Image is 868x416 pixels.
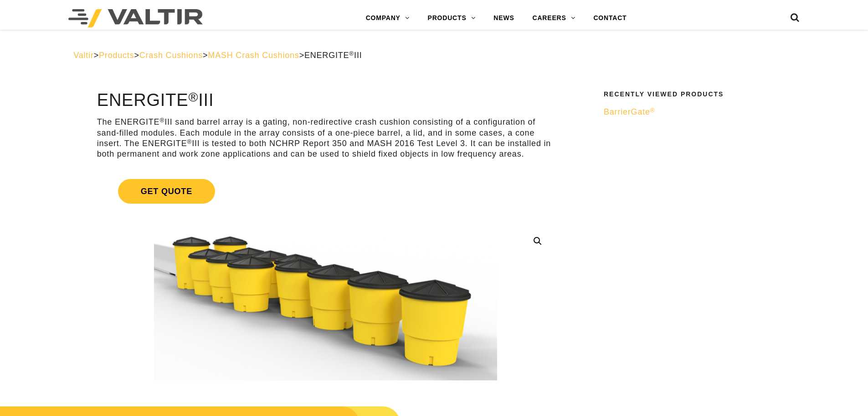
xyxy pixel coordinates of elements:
sup: ® [650,107,655,114]
span: BarrierGate [604,107,655,116]
a: MASH Crash Cushions [208,51,299,60]
a: Products [99,51,134,60]
img: Valtir [68,9,203,27]
a: CAREERS [524,9,585,27]
sup: ® [159,117,164,124]
a: Valtir [73,51,93,60]
span: Get Quote [118,179,215,204]
h1: ENERGITE III [97,91,554,110]
a: Crash Cushions [139,51,203,60]
span: ENERGITE III [304,51,362,60]
a: PRODUCTS [419,9,485,27]
a: Get Quote [97,168,554,215]
a: CONTACT [584,9,636,27]
h2: Recently Viewed Products [604,91,789,98]
a: COMPANY [357,9,419,27]
sup: ® [349,50,354,57]
div: > > > > [73,50,795,61]
p: The ENERGITE III sand barrel array is a gating, non-redirective crash cushion consisting of a con... [97,117,554,160]
sup: ® [188,90,198,104]
sup: ® [187,138,192,145]
a: NEWS [484,9,523,27]
a: BarrierGate® [604,107,789,117]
